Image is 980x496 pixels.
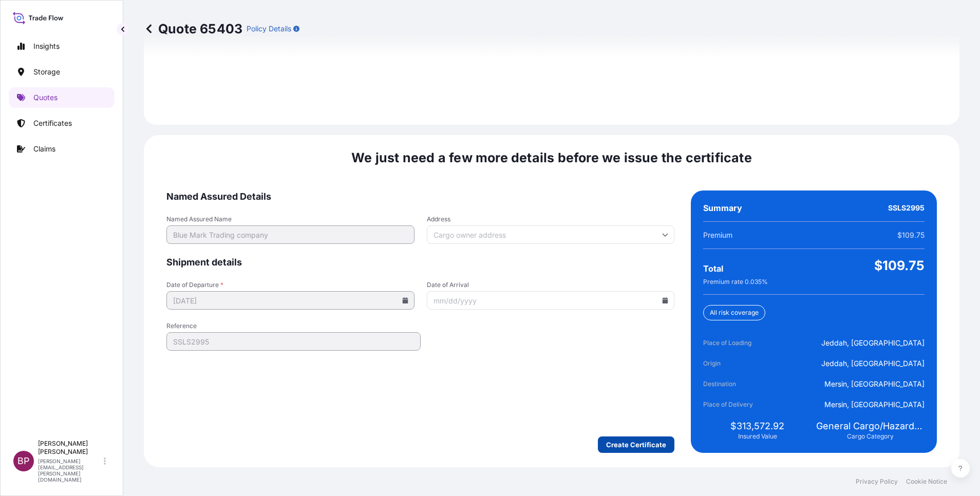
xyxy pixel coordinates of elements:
p: Insights [33,41,60,51]
p: Policy Details [247,24,291,34]
span: Destination [703,379,761,389]
a: Cookie Notice [906,478,947,486]
span: Date of Departure [166,281,414,289]
span: Date of Arrival [427,281,675,289]
span: Mersin, [GEOGRAPHIC_DATA] [824,379,925,389]
span: Cargo Category [847,432,894,441]
span: Reference [166,322,421,330]
span: Jeddah, [GEOGRAPHIC_DATA] [821,338,925,348]
p: Quotes [33,92,58,103]
span: Place of Delivery [703,399,761,410]
p: Certificates [33,118,72,128]
input: mm/dd/yyyy [427,291,675,310]
a: Quotes [9,87,115,108]
span: Origin [703,358,761,369]
span: SSLS2995 [888,203,925,213]
span: $109.75 [897,230,925,240]
p: [PERSON_NAME] [PERSON_NAME] [38,440,102,456]
span: Premium rate 0.035 % [703,278,768,286]
a: Storage [9,62,115,82]
a: Insights [9,36,115,56]
span: We just need a few more details before we issue the certificate [351,149,752,166]
input: mm/dd/yyyy [166,291,414,310]
span: Total [703,263,723,274]
input: Your internal reference [166,332,421,351]
a: Claims [9,139,115,159]
span: $109.75 [874,257,925,274]
button: Create Certificate [598,436,674,453]
span: Premium [703,230,732,240]
p: Storage [33,67,60,77]
span: $313,572.92 [730,420,784,432]
a: Certificates [9,113,115,133]
span: Insured Value [738,432,777,441]
span: Named Assured Name [166,215,414,223]
span: Jeddah, [GEOGRAPHIC_DATA] [821,358,925,369]
a: Privacy Policy [856,478,898,486]
span: General Cargo/Hazardous Material [816,420,925,432]
p: [PERSON_NAME][EMAIL_ADDRESS][PERSON_NAME][DOMAIN_NAME] [38,458,102,483]
span: Named Assured Details [166,190,674,203]
span: Address [427,215,675,223]
p: Create Certificate [606,440,666,450]
span: Place of Loading [703,338,761,348]
span: BP [17,456,30,466]
input: Cargo owner address [427,225,675,244]
div: All risk coverage [703,305,765,320]
span: Mersin, [GEOGRAPHIC_DATA] [824,399,925,410]
p: Claims [33,144,55,154]
span: Shipment details [166,256,674,269]
p: Quote 65403 [144,21,242,37]
span: Summary [703,203,742,213]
